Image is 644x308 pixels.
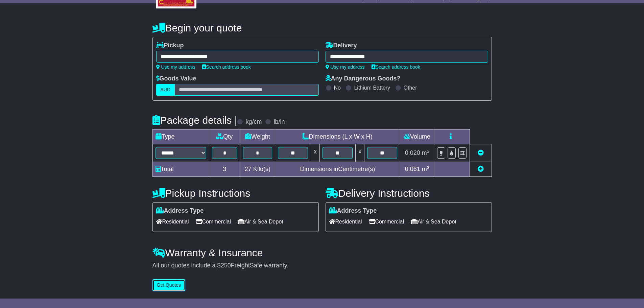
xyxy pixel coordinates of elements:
h4: Package details | [152,115,237,126]
span: m [422,166,430,172]
td: Volume [400,129,434,144]
span: Residential [329,216,362,227]
label: No [334,85,341,91]
sup: 3 [427,149,430,154]
label: kg/cm [245,118,262,126]
span: 250 [221,262,231,269]
a: Search address book [202,64,251,70]
h4: Warranty & Insurance [152,247,492,258]
a: Search address book [372,64,420,70]
label: Goods Value [156,75,196,82]
label: lb/in [273,118,285,126]
label: Address Type [156,207,204,215]
h4: Pickup Instructions [152,188,319,199]
label: Delivery [326,42,357,49]
label: Any Dangerous Goods? [326,75,401,82]
span: m [422,149,430,156]
a: Add new item [478,166,484,172]
td: Dimensions in Centimetre(s) [275,162,400,177]
h4: Delivery Instructions [326,188,492,199]
td: Type [152,129,209,144]
span: Commercial [196,216,231,227]
td: Total [152,162,209,177]
span: Air & Sea Depot [411,216,456,227]
span: Air & Sea Depot [238,216,283,227]
td: 3 [209,162,240,177]
td: x [356,144,364,162]
a: Use my address [156,64,195,70]
span: 0.020 [405,149,420,156]
td: Weight [240,129,275,144]
a: Use my address [326,64,365,70]
span: 27 [245,166,252,172]
td: Dimensions (L x W x H) [275,129,400,144]
td: Qty [209,129,240,144]
div: All our quotes include a $ FreightSafe warranty. [152,262,492,269]
td: Kilo(s) [240,162,275,177]
label: Pickup [156,42,184,49]
span: Commercial [369,216,404,227]
button: Get Quotes [152,279,186,291]
sup: 3 [427,165,430,170]
td: x [311,144,319,162]
h4: Begin your quote [152,22,492,33]
label: AUD [156,84,175,96]
a: Remove this item [478,149,484,156]
label: Address Type [329,207,377,215]
label: Other [404,85,417,91]
span: Residential [156,216,189,227]
span: 0.061 [405,166,420,172]
label: Lithium Battery [354,85,390,91]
